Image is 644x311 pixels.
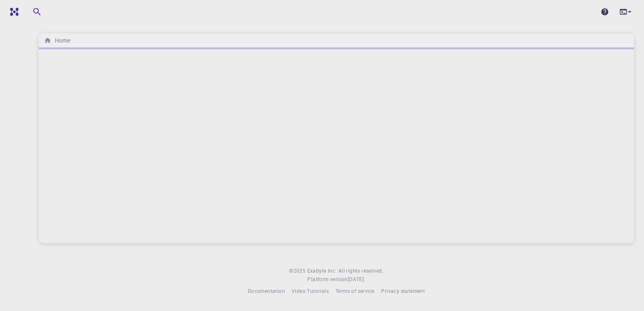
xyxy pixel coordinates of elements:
[348,276,365,282] span: [DATE] .
[307,275,347,284] span: Platform version
[307,267,337,274] span: Exabyte Inc.
[289,267,307,275] span: © 2025
[292,287,329,295] a: Video Tutorials
[248,287,285,294] span: Documentation
[307,267,337,275] a: Exabyte Inc.
[292,287,329,294] span: Video Tutorials
[51,36,70,45] h6: Home
[348,275,365,284] a: [DATE].
[335,287,374,294] span: Terms of service
[381,287,425,295] a: Privacy statement
[7,8,19,16] img: logo
[335,287,374,295] a: Terms of service
[338,267,384,275] span: All rights reserved.
[381,287,425,294] span: Privacy statement
[248,287,285,295] a: Documentation
[42,36,72,45] nav: breadcrumb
